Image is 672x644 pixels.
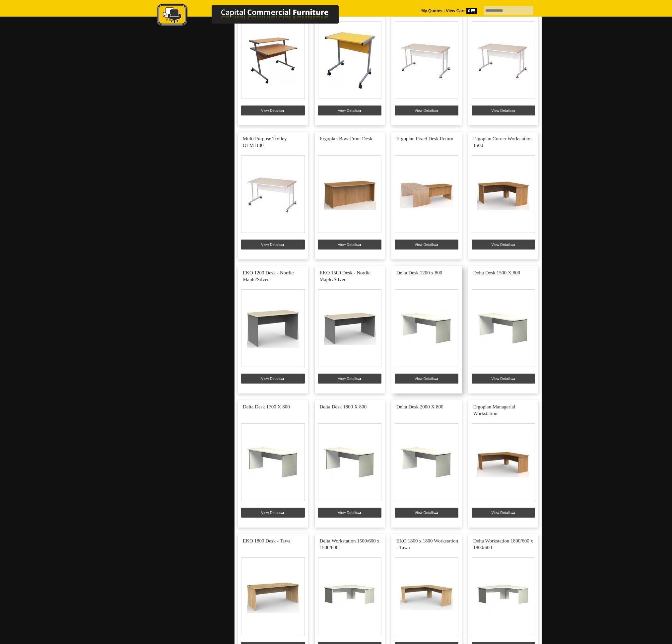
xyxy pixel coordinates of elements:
[445,9,477,13] a: View Cart0
[139,3,371,28] img: Capital Commercial Furniture Logo
[139,3,371,30] a: Capital Commercial Furniture Logo
[421,9,442,13] a: My Quotes
[466,8,477,14] span: 0
[446,9,477,13] strong: View Cart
